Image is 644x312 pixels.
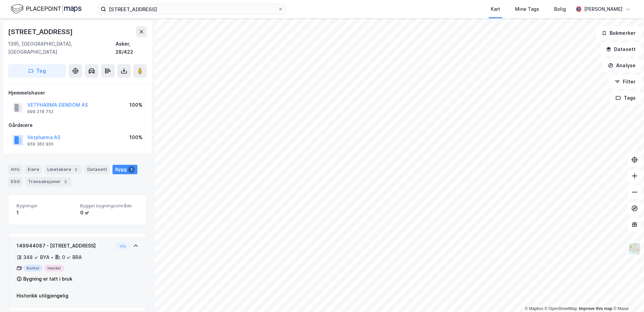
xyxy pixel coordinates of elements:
div: Bygg [112,165,137,174]
div: • [51,255,54,260]
div: 149944087 - [STREET_ADDRESS] [17,242,112,250]
button: Bokmerker [596,26,641,40]
div: 1395, [GEOGRAPHIC_DATA], [GEOGRAPHIC_DATA] [8,40,116,56]
a: OpenStreetMap [545,306,577,311]
div: Info [8,165,22,174]
div: Gårdeiere [8,121,147,129]
div: 959 362 920 [27,141,54,147]
input: Søk på adresse, matrikkel, gårdeiere, leietakere eller personer [106,4,278,14]
div: 999 278 752 [27,109,54,114]
div: [STREET_ADDRESS] [8,26,74,37]
div: Leietakere [44,165,82,174]
div: Hjemmelshaver [8,89,147,97]
div: 1 [128,166,135,173]
div: 100% [129,133,142,141]
img: logo.f888ab2527a4732fd821a326f86c7f29.svg [11,3,82,15]
div: Eiere [25,165,42,174]
button: Filter [609,75,641,88]
div: Bygning er tatt i bruk [23,275,72,283]
div: 2 [62,178,69,185]
span: Bygget bygningsområde [80,203,138,209]
div: Transaksjoner [25,177,71,186]
div: Historikk utilgjengelig [17,292,138,300]
div: Asker, 28/422 [116,40,147,56]
div: 0 ㎡ BRA [62,253,82,261]
div: 100% [129,101,142,109]
a: Improve this map [579,306,612,311]
button: Tag [8,64,66,78]
iframe: Chat Widget [610,280,644,312]
a: Mapbox [525,306,543,311]
button: Analyse [602,59,641,72]
div: Bolig [554,5,566,13]
div: Kart [491,5,500,13]
button: Vis [115,242,130,250]
div: 2 [72,166,79,173]
div: [PERSON_NAME] [584,5,622,13]
img: Z [628,242,641,255]
div: 0 ㎡ [80,209,138,217]
div: Mine Tags [515,5,539,13]
div: 348 ㎡ BYA [23,253,50,261]
button: Datasett [600,43,641,56]
button: Tags [610,91,641,105]
span: Bygninger [17,203,75,209]
div: 1 [17,209,75,217]
div: Kontrollprogram for chat [610,280,644,312]
div: ESG [8,177,23,186]
div: Datasett [85,165,110,174]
